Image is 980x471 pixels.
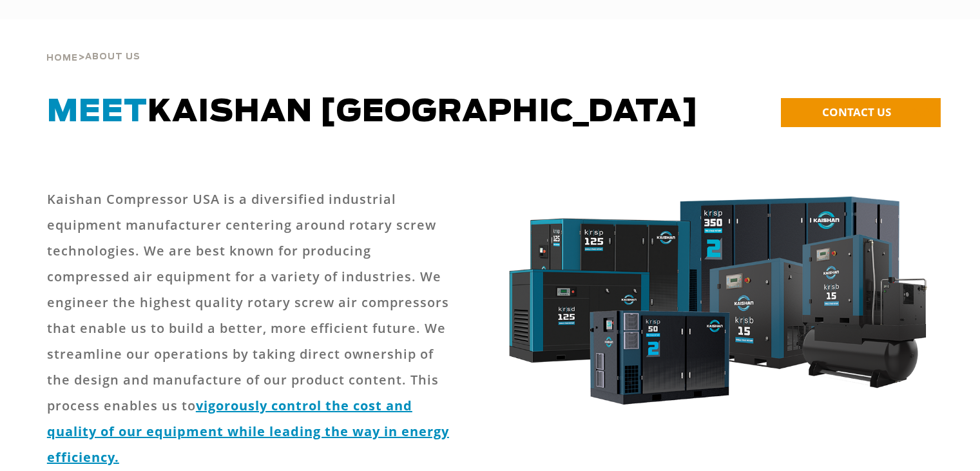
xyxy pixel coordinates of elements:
[47,97,148,128] span: Meet
[46,19,140,68] div: >
[46,52,78,63] a: Home
[498,186,934,423] img: krsb
[822,105,891,119] span: CONTACT US
[85,53,140,61] span: About Us
[46,54,78,63] span: Home
[47,397,449,466] a: vigorously control the cost and quality of our equipment while leading the way in energy efficiency.
[47,186,457,470] p: Kaishan Compressor USA is a diversified industrial equipment manufacturer centering around rotary...
[781,98,941,127] a: CONTACT US
[47,97,699,128] span: Kaishan [GEOGRAPHIC_DATA]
